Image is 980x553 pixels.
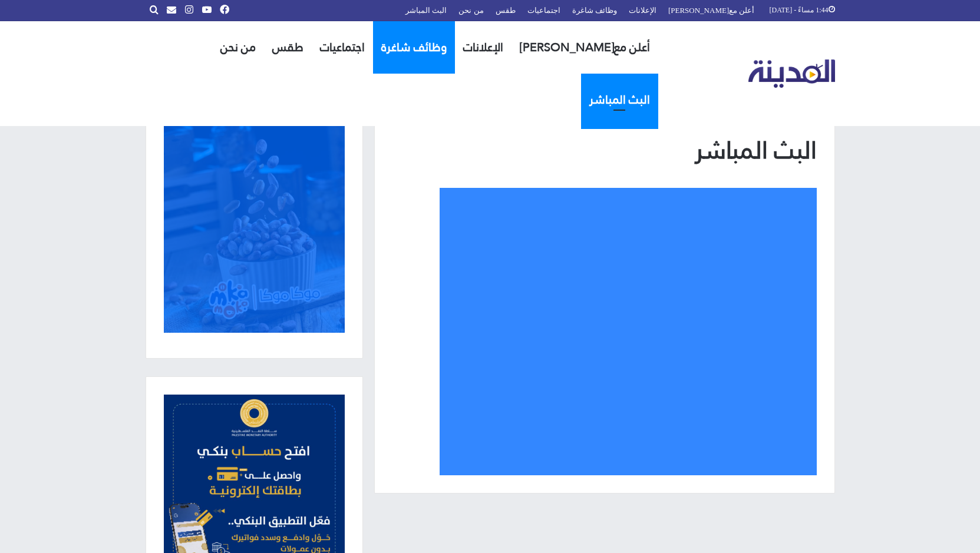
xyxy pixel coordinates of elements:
a: طقس [264,21,312,74]
h1: البث المباشر [392,134,817,167]
a: من نحن [212,21,264,74]
img: تلفزيون المدينة [748,59,835,88]
a: وظائف شاغرة [373,21,455,74]
a: اجتماعيات [312,21,373,74]
a: أعلن مع[PERSON_NAME] [512,21,658,74]
a: الإعلانات [455,21,512,74]
a: البث المباشر [581,74,658,126]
